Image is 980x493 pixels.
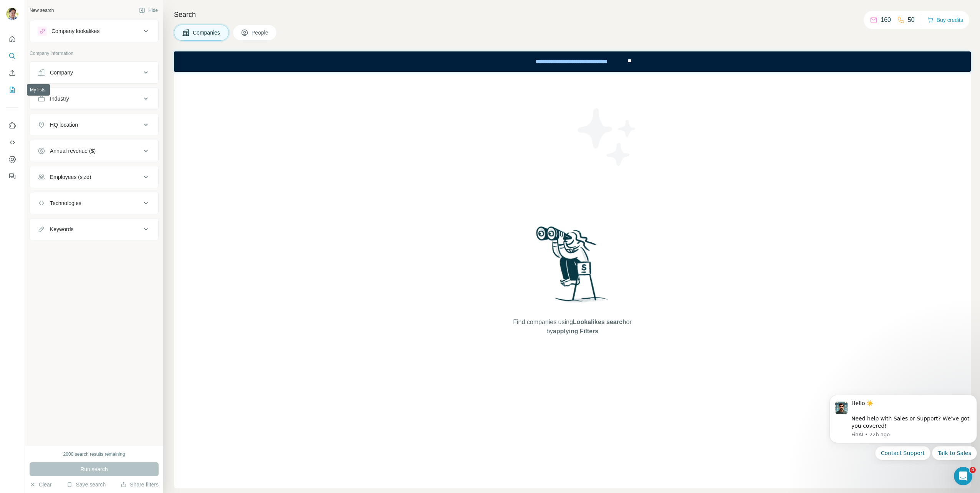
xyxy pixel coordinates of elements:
[826,388,980,465] iframe: Intercom notifications message
[252,29,269,36] span: People
[50,199,81,207] div: Technologies
[66,481,106,488] button: Save search
[50,147,96,155] div: Annual revenue ($)
[30,89,158,108] button: Industry
[50,69,73,76] div: Company
[511,318,634,336] span: Find companies using or by
[30,142,158,160] button: Annual revenue ($)
[970,467,976,473] span: 4
[30,194,158,212] button: Technologies
[193,29,221,36] span: Companies
[533,224,612,310] img: Surfe Illustration - Woman searching with binoculars
[6,169,18,183] button: Feedback
[30,168,158,186] button: Employees (size)
[6,136,18,149] button: Use Surfe API
[6,152,18,166] button: Dashboard
[6,49,18,63] button: Search
[63,451,125,458] div: 2000 search results remaining
[954,467,972,485] iframe: Intercom live chat
[30,7,54,14] div: New search
[6,32,18,46] button: Quick start
[30,220,158,238] button: Keywords
[927,15,963,25] button: Buy credits
[6,66,18,80] button: Enrich CSV
[30,481,51,488] button: Clear
[553,328,598,334] span: applying Filters
[50,225,73,233] div: Keywords
[573,103,642,172] img: Surfe Illustration - Stars
[30,63,158,82] button: Company
[6,8,18,20] img: Avatar
[30,116,158,134] button: HQ location
[6,83,18,97] button: My lists
[573,319,626,325] span: Lookalikes search
[174,51,971,72] iframe: Banner
[50,121,78,129] div: HQ location
[50,95,69,103] div: Industry
[121,481,159,488] button: Share filters
[30,50,159,57] p: Company information
[134,5,163,16] button: Hide
[6,119,18,132] button: Use Surfe on LinkedIn
[174,9,971,20] h4: Search
[30,22,158,40] button: Company lookalikes
[908,15,915,25] p: 50
[881,15,891,25] p: 160
[51,27,99,35] div: Company lookalikes
[50,173,91,181] div: Employees (size)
